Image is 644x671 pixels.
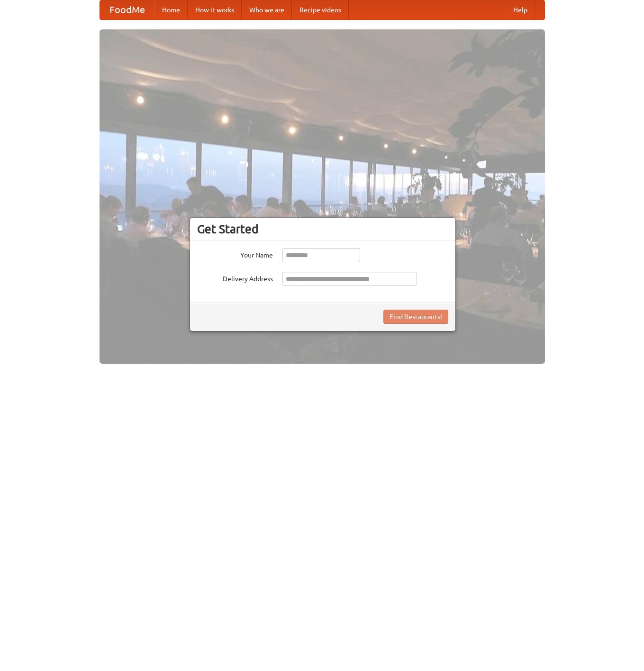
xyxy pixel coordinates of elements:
[197,248,273,260] label: Your Name
[506,0,535,19] a: Help
[383,310,448,324] button: Find Restaurants!
[242,0,292,19] a: Who we are
[197,272,273,284] label: Delivery Address
[154,0,188,19] a: Home
[188,0,242,19] a: How it works
[100,0,154,19] a: FoodMe
[197,222,448,236] h3: Get Started
[292,0,349,19] a: Recipe videos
